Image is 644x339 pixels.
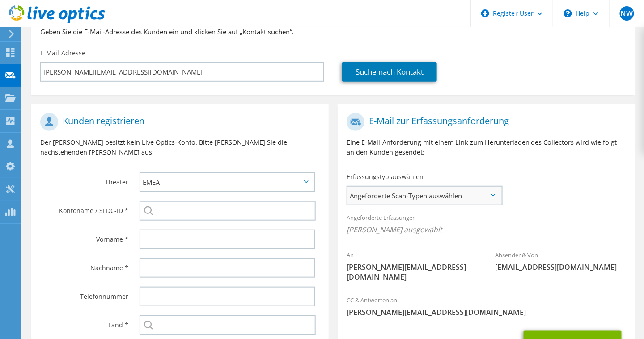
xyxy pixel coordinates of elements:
[347,307,626,317] span: [PERSON_NAME][EMAIL_ADDRESS][DOMAIN_NAME]
[40,49,85,58] label: E-Mail-Adresse
[620,6,634,21] span: NW
[40,315,128,330] label: Land *
[338,208,635,241] div: Angeforderte Erfassungen
[495,262,626,272] span: [EMAIL_ADDRESS][DOMAIN_NAME]
[347,113,622,131] h1: E-Mail zur Erfassungsanforderung
[564,9,572,17] svg: \n
[40,230,128,244] label: Vorname *
[347,187,501,205] span: Angeforderte Scan-Typen auswählen
[40,201,128,215] label: Kontoname / SFDC-ID *
[486,246,635,276] div: Absender & Von
[338,291,635,322] div: CC & Antworten an
[40,287,128,301] label: Telefonnummer
[40,27,626,37] h3: Geben Sie die E-Mail-Adresse des Kunden ein und klicken Sie auf „Kontakt suchen“.
[347,138,626,157] p: Eine E-Mail-Anforderung mit einem Link zum Herunterladen des Collectors wird wie folgt an den Kun...
[338,246,486,286] div: An
[40,113,315,131] h1: Kunden registrieren
[40,258,128,272] label: Nachname *
[342,62,437,82] a: Suche nach Kontakt
[347,225,626,234] span: [PERSON_NAME] ausgewählt
[347,262,477,282] span: [PERSON_NAME][EMAIL_ADDRESS][DOMAIN_NAME]
[40,138,320,157] p: Der [PERSON_NAME] besitzt kein Live Optics-Konto. Bitte [PERSON_NAME] Sie die nachstehenden [PERS...
[347,172,424,181] label: Erfassungstyp auswählen
[40,172,128,187] label: Theater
